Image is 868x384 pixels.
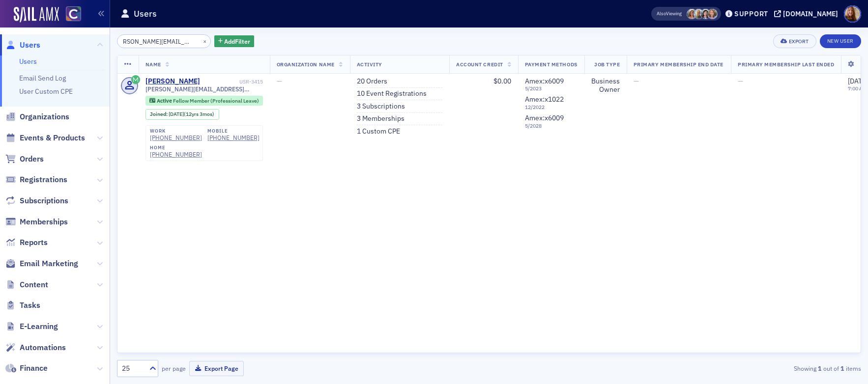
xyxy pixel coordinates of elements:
a: Registrations [5,174,67,185]
div: USR-3415 [202,79,263,85]
span: 5 / 2023 [525,85,578,92]
a: [PHONE_NUMBER] [150,134,202,141]
span: Primary Membership End Date [634,61,723,68]
a: View Homepage [59,6,81,23]
a: Reports [5,237,48,248]
span: Account Credit [456,61,503,68]
button: × [201,36,209,45]
span: Primary Membership Last Ended [738,61,834,68]
span: Cheryl Moss [687,9,697,19]
span: 5 / 2028 [525,123,578,129]
a: Finance [5,363,48,374]
div: Also [657,10,666,17]
a: Organizations [5,111,69,122]
span: Organization Name [277,61,335,68]
span: Profile [844,5,861,23]
div: (12yrs 3mos) [169,111,214,117]
a: [PERSON_NAME] [145,77,200,86]
span: — [634,77,639,85]
div: Support [734,9,768,18]
span: — [738,77,743,85]
div: mobile [207,128,260,134]
div: Export [789,39,809,44]
a: Automations [5,342,66,353]
span: Users [20,40,40,51]
label: per page [162,364,186,373]
img: SailAMX [14,7,59,23]
time: 7:00 AM [848,85,867,92]
span: Activity [357,61,382,68]
a: 20 Orders [357,77,387,86]
span: [PERSON_NAME][EMAIL_ADDRESS][PERSON_NAME][DOMAIN_NAME] [145,85,263,93]
div: 25 [122,363,144,374]
span: Payment Methods [525,61,578,68]
span: [DATE] [848,77,868,85]
a: Orders [5,154,44,165]
span: Job Type [594,61,620,68]
div: [DOMAIN_NAME] [783,9,838,18]
span: Viewing [657,10,682,17]
a: 10 Event Registrations [357,89,427,98]
a: Events & Products [5,133,85,143]
div: Business Owner [591,77,620,94]
strong: 1 [839,364,846,373]
a: Active Fellow Member (Professional Leave) [149,97,259,104]
span: Stacy Svendsen [700,9,711,19]
span: Fellow Member (Professional Leave) [173,97,259,104]
div: Showing out of items [620,364,861,373]
img: SailAMX [66,6,81,22]
span: Joined : [150,111,169,117]
input: Search… [117,34,211,48]
button: Export Page [189,361,244,376]
div: Joined: 2013-05-31 00:00:00 [145,109,219,120]
span: E-Learning [20,321,58,332]
button: [DOMAIN_NAME] [774,10,841,17]
span: Registrations [20,174,67,185]
a: 3 Memberships [357,114,405,123]
a: [PHONE_NUMBER] [207,134,260,141]
a: 3 Subscriptions [357,102,405,111]
strong: 1 [816,364,823,373]
a: E-Learning [5,321,58,332]
span: Kelli Davis [707,9,718,19]
span: Active [157,97,173,104]
a: Email Marketing [5,258,78,269]
a: Users [5,40,40,51]
span: $0.00 [493,77,511,85]
span: Add Filter [224,37,250,46]
a: Tasks [5,300,40,311]
span: Orders [20,154,44,165]
a: Memberships [5,217,68,227]
span: Subscriptions [20,195,68,206]
span: Events & Products [20,133,85,143]
div: home [150,145,202,151]
a: Email Send Log [19,74,66,82]
span: Memberships [20,217,68,227]
span: Tasks [20,300,40,311]
span: Name [145,61,161,68]
span: Automations [20,342,66,353]
span: Finance [20,363,48,374]
a: User Custom CPE [19,87,73,96]
span: Organizations [20,111,69,122]
a: Content [5,279,48,290]
div: work [150,128,202,134]
span: [DATE] [169,110,184,117]
a: New User [820,34,861,48]
a: Subscriptions [5,195,68,206]
span: Email Marketing [20,258,78,269]
span: Content [20,279,48,290]
button: AddFilter [214,35,255,48]
span: Amex : x6009 [525,77,564,85]
a: [PHONE_NUMBER] [150,151,202,158]
span: — [277,77,282,85]
span: 12 / 2022 [525,104,578,110]
span: Amex : x6009 [525,113,564,122]
button: Export [773,34,816,48]
a: 1 Custom CPE [357,127,400,136]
